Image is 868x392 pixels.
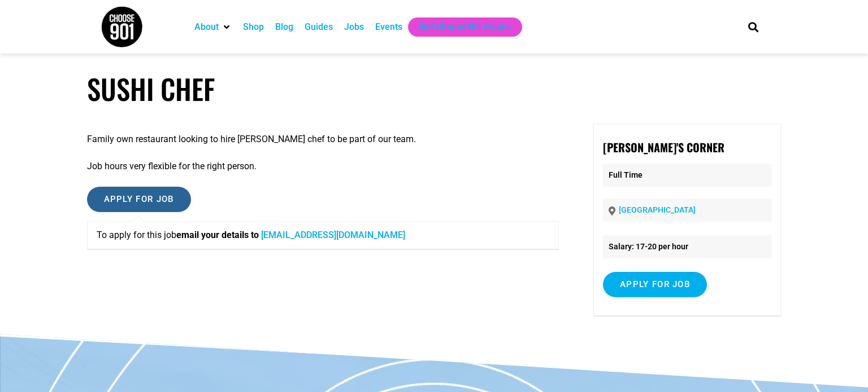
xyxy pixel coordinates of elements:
[87,72,782,105] h1: Sushi Chef
[619,205,696,214] a: [GEOGRAPHIC_DATA]
[189,17,729,37] nav: Main nav
[419,20,511,34] a: Get Choose901 Emails
[97,228,549,242] p: To apply for this job
[261,230,405,240] a: [EMAIL_ADDRESS][DOMAIN_NAME]
[603,164,771,187] p: Full Time
[744,17,763,36] div: Search
[87,160,559,173] p: Job hours very flexible for the right person.
[87,133,559,146] p: Family own restaurant looking to hire [PERSON_NAME] chef to be part of our team.
[194,20,219,34] a: About
[603,235,771,258] li: Salary: 17-20 per hour
[603,139,724,156] strong: [PERSON_NAME]'s Corner
[305,20,333,34] a: Guides
[189,17,237,37] div: About
[375,20,402,34] a: Events
[344,20,364,34] a: Jobs
[603,272,707,297] input: Apply for job
[87,187,191,212] input: Apply for job
[176,230,259,240] strong: email your details to
[243,20,264,34] a: Shop
[275,20,293,34] a: Blog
